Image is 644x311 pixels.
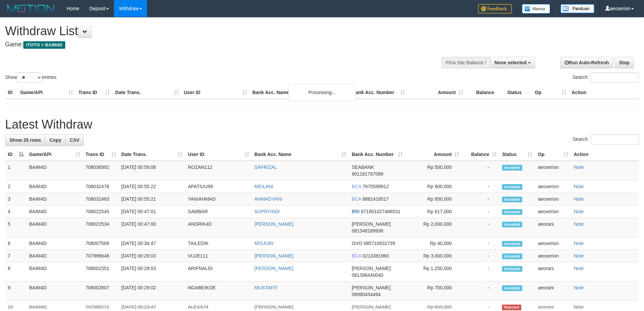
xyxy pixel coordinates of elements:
[615,57,634,68] a: Stop
[466,86,504,99] th: Balance
[65,134,84,146] a: CSV
[185,180,252,193] td: APATIUU99
[535,250,571,262] td: aeoxerion
[535,218,571,237] td: aeorani
[405,250,462,262] td: Rp 3,000,000
[573,134,639,145] label: Search:
[5,237,26,250] td: 6
[26,205,83,218] td: BAIM4D
[119,282,185,301] td: [DATE] 00:29:02
[502,305,521,310] span: Rejected
[350,86,408,99] th: Bank Acc. Number
[255,241,273,246] a: MISJURI
[352,164,374,170] span: SEABANK
[591,134,639,145] input: Search:
[462,250,499,262] td: -
[26,180,83,193] td: BAIM4D
[502,266,522,272] span: Accepted
[352,228,383,234] span: Copy 081348189936 to clipboard
[26,193,83,205] td: BAIM4D
[522,4,550,14] img: Button%20Memo.svg
[83,148,119,161] th: Trans ID: activate to sort column ascending
[26,148,83,161] th: Game/API: activate to sort column ascending
[408,86,466,99] th: Amount
[535,193,571,205] td: aeoxerion
[535,148,571,161] th: Op: activate to sort column ascending
[462,161,499,180] td: -
[83,218,119,237] td: 708022534
[502,285,522,291] span: Accepted
[119,148,185,161] th: Date Trans.: activate to sort column ascending
[5,161,26,180] td: 1
[405,148,462,161] th: Amount: activate to sort column ascending
[255,184,273,189] a: MEILANI
[569,86,639,99] th: Action
[490,57,535,68] button: None selected
[462,237,499,250] td: -
[185,282,252,301] td: NGABEIKOE
[5,148,26,161] th: ID: activate to sort column descending
[9,137,41,143] span: Show 25 rows
[574,304,584,310] a: Note
[5,218,26,237] td: 5
[5,193,26,205] td: 3
[574,184,584,189] a: Note
[362,253,389,259] span: Copy 0213381960 to clipboard
[255,266,293,271] a: [PERSON_NAME]
[532,86,569,99] th: Op
[288,84,356,101] div: Processing...
[352,253,361,259] span: BCA
[574,253,584,259] a: Note
[119,193,185,205] td: [DATE] 00:55:21
[83,180,119,193] td: 708032478
[462,205,499,218] td: -
[352,304,390,310] span: [PERSON_NAME]
[504,86,532,99] th: Status
[119,218,185,237] td: [DATE] 00:47:00
[352,184,361,189] span: BCA
[5,250,26,262] td: 7
[185,262,252,282] td: ARIFNALDI
[405,262,462,282] td: Rp 1,250,000
[502,222,522,227] span: Accepted
[76,86,113,99] th: Trans ID
[363,241,395,246] span: Copy 085710631739 to clipboard
[26,282,83,301] td: BAIM4D
[26,250,83,262] td: BAIM4D
[352,241,362,246] span: OVO
[405,161,462,180] td: Rp 500,000
[495,60,527,65] span: None selected
[83,262,119,282] td: 708001551
[17,72,42,83] select: Showentries
[499,148,535,161] th: Status: activate to sort column ascending
[535,237,571,250] td: aeoxerion
[560,57,613,68] a: Run Auto-Refresh
[574,164,584,170] a: Note
[352,272,383,278] span: Copy 081396440040 to clipboard
[574,266,584,271] a: Note
[49,137,61,143] span: Copy
[405,205,462,218] td: Rp 617,000
[5,205,26,218] td: 4
[574,209,584,214] a: Note
[502,253,522,259] span: Accepted
[26,237,83,250] td: BAIM4D
[18,86,76,99] th: Game/API
[5,180,26,193] td: 2
[349,148,405,161] th: Bank Acc. Number: activate to sort column ascending
[185,250,252,262] td: VIJJE111
[5,282,26,301] td: 9
[405,193,462,205] td: Rp 650,000
[5,72,56,83] label: Show entries
[352,209,359,214] span: BRI
[352,221,390,227] span: [PERSON_NAME]
[119,161,185,180] td: [DATE] 00:59:06
[83,237,119,250] td: 708007569
[405,180,462,193] td: Rp 800,000
[591,72,639,83] input: Search:
[23,41,65,49] span: ITOTO > BAIM4D
[185,148,252,161] th: User ID: activate to sort column ascending
[255,285,278,290] a: MUSTAFIT
[502,241,522,247] span: Accepted
[119,180,185,193] td: [DATE] 00:55:22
